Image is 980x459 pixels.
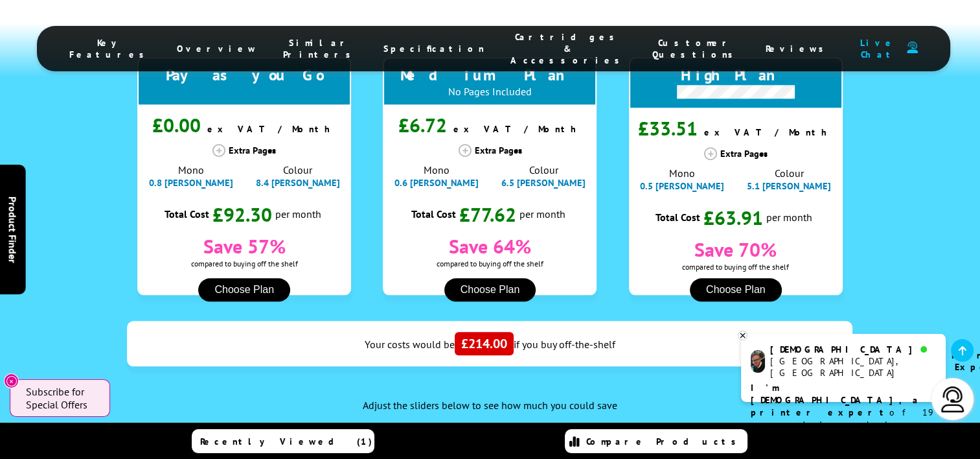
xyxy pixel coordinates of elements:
[137,144,351,157] div: Extra Pages
[766,212,812,222] span: per month
[283,37,358,60] span: Similar Printers
[510,31,626,66] span: Cartridges & Accessories
[856,37,900,60] span: Live Chat
[26,385,97,411] span: Subscribe for Special Offers
[212,202,272,227] span: £92.30
[191,259,298,268] span: compared to buying off the shelf
[907,41,918,54] img: user-headset-duotone.svg
[703,205,763,230] span: £63.91
[519,209,565,219] span: per month
[198,278,290,301] button: Choose Plan
[424,163,450,176] span: Mono
[690,278,782,301] button: Choose Plan
[192,429,374,453] a: Recently Viewed (1)
[669,167,695,180] span: Mono
[283,163,312,176] span: Colour
[29,399,950,412] div: Adjust the sliders below to see how much you could save
[69,37,151,60] span: Key Features
[165,207,209,220] span: Total Cost
[770,355,935,379] div: [GEOGRAPHIC_DATA], [GEOGRAPHIC_DATA]
[747,180,831,192] span: 5.1 [PERSON_NAME]
[437,259,543,268] span: compared to buying off the shelf
[655,211,700,224] span: Total Cost
[149,176,233,189] span: 0.8 [PERSON_NAME]
[770,344,935,355] div: [DEMOGRAPHIC_DATA]
[256,176,340,189] span: 8.4 [PERSON_NAME]
[444,278,536,301] button: Choose Plan
[191,233,298,259] span: Save 57%
[652,37,740,60] span: Customer Questions
[704,126,833,138] span: ex VAT / Month
[207,123,336,135] span: ex VAT / Month
[682,262,789,272] span: compared to buying off the shelf
[177,43,257,54] span: Overview
[766,43,830,54] span: Reviews
[565,429,747,453] a: Compare Products
[751,382,936,456] p: of 19 years! I can help you choose the right product
[940,386,966,412] img: user-headset-light.svg
[391,85,589,98] div: No Pages Included
[629,147,843,160] div: Extra Pages
[459,202,516,227] span: £77.62
[751,382,922,418] b: I'm [DEMOGRAPHIC_DATA], a printer expert
[640,180,724,192] span: 0.5 [PERSON_NAME]
[455,332,514,355] span: £214.00
[4,373,19,388] button: Close
[6,196,19,263] span: Product Finder
[638,115,698,141] span: £33.51
[394,176,479,189] span: 0.6 [PERSON_NAME]
[529,163,558,176] span: Colour
[411,207,456,220] span: Total Cost
[437,233,543,259] span: Save 64%
[398,112,446,137] span: £6.72
[751,350,765,373] img: chris-livechat.png
[586,436,743,447] span: Compare Products
[501,176,586,189] span: 6.5 [PERSON_NAME]
[275,209,321,219] span: per month
[775,167,804,180] span: Colour
[152,112,201,137] span: £0.00
[178,163,204,176] span: Mono
[133,331,846,357] div: Your costs would be if you buy off-the-shelf
[682,237,789,262] span: Save 70%
[383,144,597,157] div: Extra Pages
[383,43,484,54] span: Specification
[200,436,372,447] span: Recently Viewed (1)
[453,123,582,135] span: ex VAT / Month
